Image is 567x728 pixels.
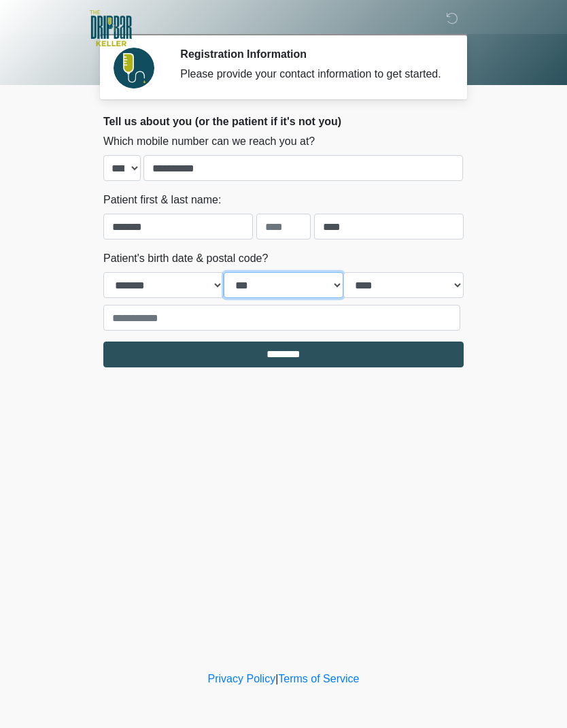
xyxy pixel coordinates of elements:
[103,192,221,208] label: Patient first & last name:
[103,115,464,128] h2: Tell us about you (or the patient if it's not you)
[103,250,268,267] label: Patient's birth date & postal code?
[275,673,278,684] a: |
[180,66,443,82] div: Please provide your contact information to get started.
[90,10,132,46] img: The DRIPBaR - Keller Logo
[208,673,276,684] a: Privacy Policy
[103,133,315,150] label: Which mobile number can we reach you at?
[278,673,359,684] a: Terms of Service
[114,48,154,88] img: Agent Avatar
